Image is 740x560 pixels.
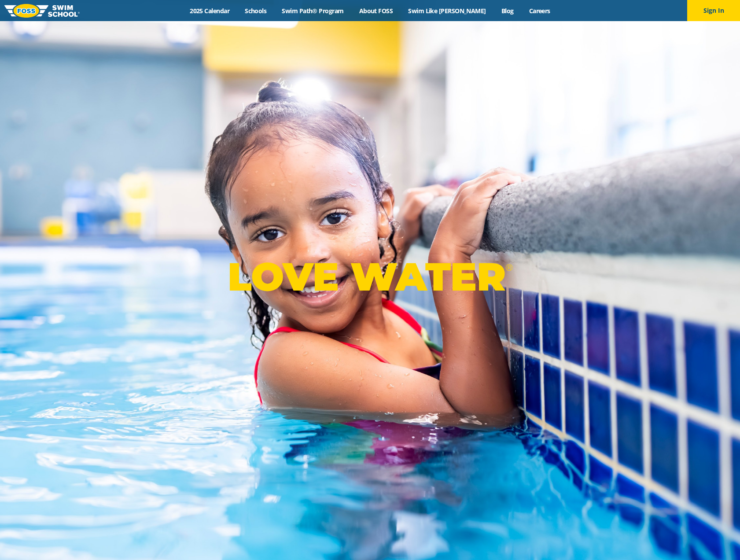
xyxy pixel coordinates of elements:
[274,7,351,15] a: Swim Path® Program
[493,7,521,15] a: Blog
[351,7,401,15] a: About FOSS
[401,7,494,15] a: Swim Like [PERSON_NAME]
[4,4,80,18] img: FOSS Swim School Logo
[182,7,237,15] a: 2025 Calendar
[505,262,512,273] sup: ®
[237,7,274,15] a: Schools
[521,7,558,15] a: Careers
[228,253,512,300] p: LOVE WATER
